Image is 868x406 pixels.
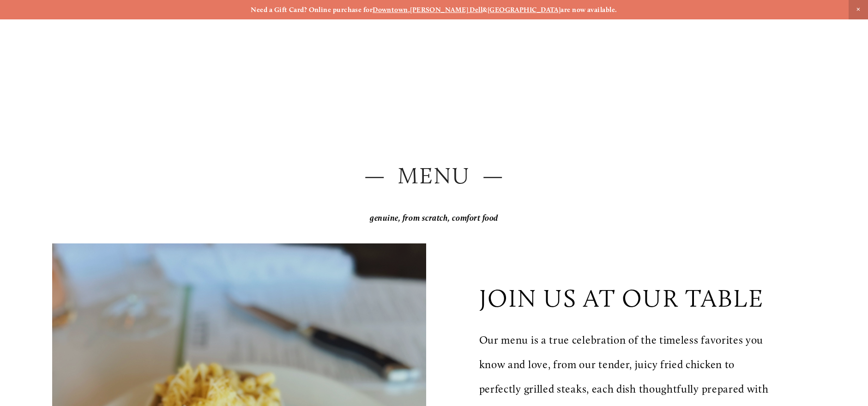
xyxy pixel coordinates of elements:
strong: , [408,6,410,14]
strong: Need a Gift Card? Online purchase for [251,6,373,14]
strong: are now available. [561,6,617,14]
h2: — Menu — [52,159,816,192]
a: Downtown [373,6,408,14]
em: genuine, from scratch, comfort food [370,213,498,223]
a: [GEOGRAPHIC_DATA] [488,6,561,14]
strong: & [482,6,487,14]
a: [PERSON_NAME] Dell [410,6,482,14]
p: join us at our table [479,284,764,313]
